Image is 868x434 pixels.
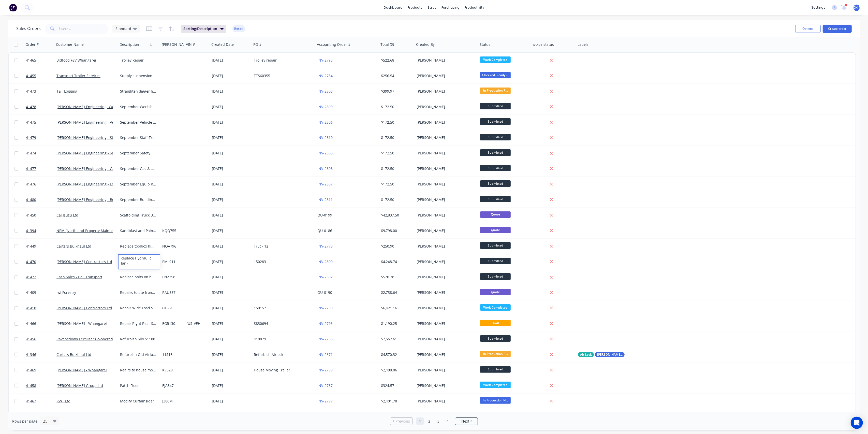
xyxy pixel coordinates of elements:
div: [PERSON_NAME] [417,244,473,249]
a: INV-2671 [317,352,333,357]
div: productivity [462,4,487,11]
a: [PERSON_NAME] Engineering - Vehicle R M [56,120,130,125]
div: Refurbish Airlock [254,352,310,357]
div: $399.97 [381,89,411,94]
a: INV-2800 [317,259,333,264]
div: [PERSON_NAME] [417,58,473,63]
a: Next page [455,419,478,424]
div: Scaffolding Truck Build [120,213,156,218]
div: 150157 [254,306,310,311]
div: [DATE] [212,274,250,280]
div: [PERSON_NAME] [417,368,473,373]
div: Created Date [211,42,234,47]
div: [DATE] [212,244,250,249]
span: Submitted [480,258,511,264]
span: Quote [480,227,511,233]
div: Refurbish Old Airlock [120,352,156,357]
a: QU-0186 [317,228,332,233]
div: [PERSON_NAME] [417,399,473,404]
div: Reairs to house moving trailer [120,368,156,373]
a: 41478 [26,99,56,114]
a: 41477 [26,161,56,176]
div: J380M [162,399,181,404]
a: INV-2810 [317,135,333,140]
span: Work Completed [480,382,511,388]
div: $42,837.50 [381,213,411,218]
a: INV-2806 [317,120,333,125]
div: Total ($) [380,42,394,47]
span: Submitted [480,118,511,125]
div: K9529 [162,368,181,373]
a: Bidfood FSV Whangarei [56,58,96,63]
div: [PERSON_NAME] [417,228,473,233]
a: 41475 [26,115,56,130]
a: Page 2 [425,417,433,425]
div: KQQ755 [162,228,181,233]
span: Quote [480,211,511,218]
div: $256.54 [381,73,411,78]
span: 41480 [26,197,36,202]
a: INV-2809 [317,104,333,109]
span: Sorting: Description [183,26,217,31]
div: September Building R&M [120,197,156,202]
div: Modify Curtainsider [120,399,156,404]
a: [PERSON_NAME] Engineering - Safety [56,151,120,155]
a: [PERSON_NAME] Engineering - Gas Welding [56,166,131,171]
div: September Safety [120,151,156,156]
div: PO # [253,42,261,47]
div: [PERSON_NAME] [417,89,473,94]
div: [PERSON_NAME] [417,73,473,78]
span: 41465 [26,58,36,63]
a: INV-2778 [317,244,333,249]
div: Description [120,42,139,47]
div: Refurbish Silo S1188 [120,337,156,342]
div: EGR130 [162,321,181,326]
div: RAU557 [162,290,181,295]
a: INV-2797 [317,399,333,403]
span: Previous [395,419,410,424]
a: 41469 [26,363,56,378]
a: INV-2787 [317,383,333,388]
span: 41346 [26,352,36,357]
a: INV-2799 [317,368,333,372]
span: 41474 [26,151,36,156]
button: Sorting:Description [181,25,226,33]
a: [PERSON_NAME] Engineering - Equipment R M [56,182,136,186]
div: [DATE] [212,213,250,218]
a: 41394 [26,223,56,238]
a: dashboard [381,4,405,11]
span: [PERSON_NAME] # 1IS16 [597,352,623,357]
div: $2,488.06 [381,368,411,373]
input: Search... [59,24,109,34]
div: [DATE] [212,58,250,63]
div: [PERSON_NAME] [417,290,473,295]
div: Sandblast and Paint truck deck [120,228,156,233]
span: 41477 [26,166,36,171]
div: TTS60355 [254,73,310,78]
span: 41479 [26,135,36,140]
span: 41469 [26,368,36,373]
div: [DATE] [212,228,250,233]
button: Reset [232,25,245,32]
div: Trolley repair [254,58,310,63]
div: $2,401.78 [381,399,411,404]
div: [DATE] [212,337,250,342]
span: Rows per page [12,419,37,424]
a: 41476 [26,177,56,192]
span: 41456 [26,337,36,342]
a: 41466 [26,316,56,331]
a: Cash Sales - Bell Transport [56,274,102,279]
a: 41409 [26,285,56,300]
div: $6,421.16 [381,306,411,311]
div: $1,190.25 [381,321,411,326]
ul: Pagination [388,417,480,425]
div: [DATE] [212,104,250,109]
a: 41450 [26,208,56,223]
div: Customer Name [56,42,84,47]
div: 6K661 [162,306,181,311]
div: [DATE] [212,306,250,311]
span: In Production R... [480,351,511,357]
div: [PERSON_NAME] [417,135,473,140]
div: Trolley Repair [120,58,156,63]
div: [PERSON_NAME] [417,120,473,125]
